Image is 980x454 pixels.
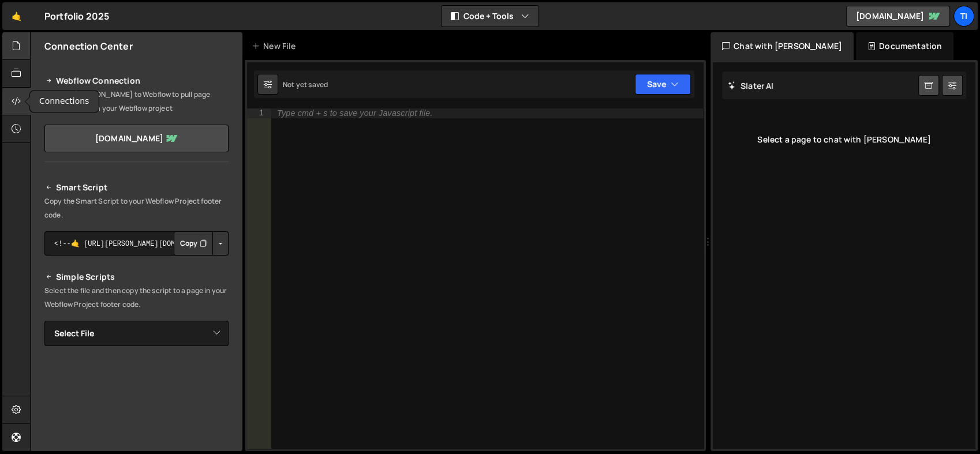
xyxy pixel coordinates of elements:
p: Select the file and then copy the script to a page in your Webflow Project footer code. [44,284,229,312]
div: Connections [30,91,99,112]
h2: Simple Scripts [44,270,229,284]
div: Chat with [PERSON_NAME] [710,32,854,60]
button: Code + Tools [442,6,538,27]
div: Button group with nested dropdown [174,231,229,256]
div: Type cmd + s to save your Javascript file. [277,109,432,118]
div: 1 [247,108,271,118]
div: Not yet saved [283,80,328,89]
h2: Smart Script [44,181,229,194]
a: [DOMAIN_NAME] [44,125,229,152]
a: Ti [953,6,974,27]
button: Save [635,74,691,95]
button: Copy [174,231,213,256]
div: Portfolio 2025 [44,9,109,23]
div: New File [252,40,300,52]
h2: Slater AI [728,80,774,91]
h2: Webflow Connection [44,74,229,88]
textarea: <!--🤙 [URL][PERSON_NAME][DOMAIN_NAME]> <script>document.addEventListener("DOMContentLoaded", func... [44,231,229,256]
a: 🤙 [2,2,31,30]
p: Connect [PERSON_NAME] to Webflow to pull page information from your Webflow project [44,88,229,115]
p: Copy the Smart Script to your Webflow Project footer code. [44,194,229,222]
h2: Connection Center [44,40,133,52]
div: Documentation [856,32,953,60]
div: Select a page to chat with [PERSON_NAME] [722,117,966,163]
a: [DOMAIN_NAME] [846,6,950,27]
